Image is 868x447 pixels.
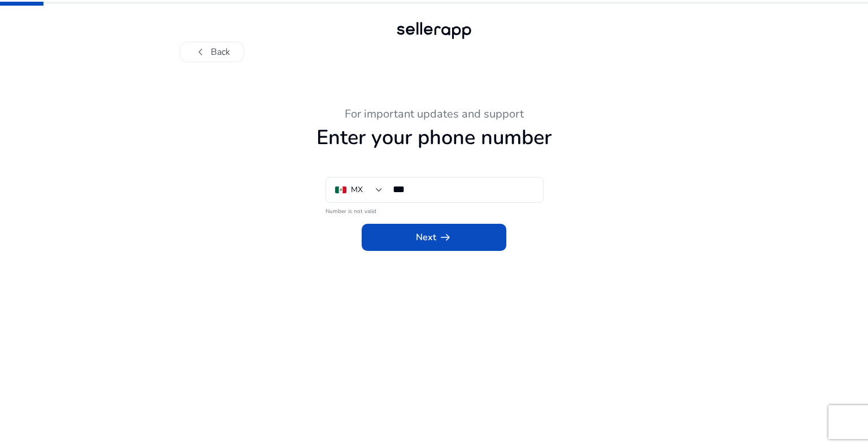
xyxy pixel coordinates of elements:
[351,184,363,196] div: MX
[439,231,452,244] span: arrow_right_alt
[123,107,745,121] h3: For important updates and support
[362,224,506,251] button: Nextarrow_right_alt
[416,231,452,244] span: Next
[194,45,207,59] span: chevron_left
[180,42,244,62] button: chevron_leftBack
[123,125,745,150] h1: Enter your phone number
[325,204,542,216] mat-error: Number is not valid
